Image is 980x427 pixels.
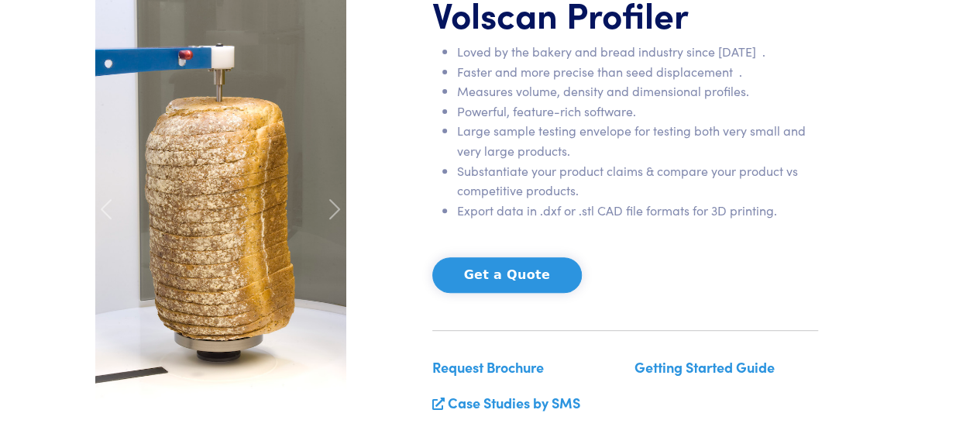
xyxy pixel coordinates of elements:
[457,42,818,62] li: Loved by the bakery and bread industry since [DATE] .
[448,393,580,412] a: Case Studies by SMS
[457,161,818,201] li: Substantiate your product claims & compare your product vs competitive products.
[457,81,818,102] li: Measures volume, density and dimensional profiles.
[457,201,818,221] li: Export data in .dxf or .stl CAD file formats for 3D printing.
[432,257,582,293] button: Get a Quote
[432,357,544,377] a: Request Brochure
[457,121,818,160] li: Large sample testing envelope for testing both very small and very large products.
[457,102,818,122] li: Powerful, feature-rich software.
[634,357,775,377] a: Getting Started Guide
[457,62,818,82] li: Faster and more precise than seed displacement .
